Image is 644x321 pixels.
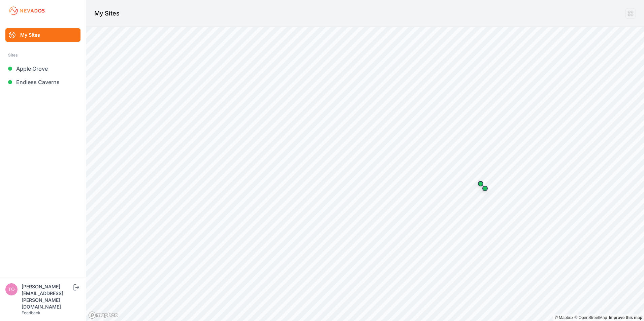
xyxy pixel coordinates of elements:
[22,283,72,310] div: [PERSON_NAME][EMAIL_ADDRESS][PERSON_NAME][DOMAIN_NAME]
[5,283,18,295] img: tomasz.barcz@energix-group.com
[88,311,118,319] a: Mapbox logo
[474,177,487,190] div: Map marker
[609,315,642,320] a: Map feedback
[574,315,607,320] a: OpenStreetMap
[86,27,644,321] canvas: Map
[22,310,40,315] a: Feedback
[8,51,78,59] div: Sites
[5,62,80,75] a: Apple Grove
[5,28,80,42] a: My Sites
[555,315,573,320] a: Mapbox
[94,9,120,18] h1: My Sites
[8,5,46,16] img: Nevados
[5,75,80,89] a: Endless Caverns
